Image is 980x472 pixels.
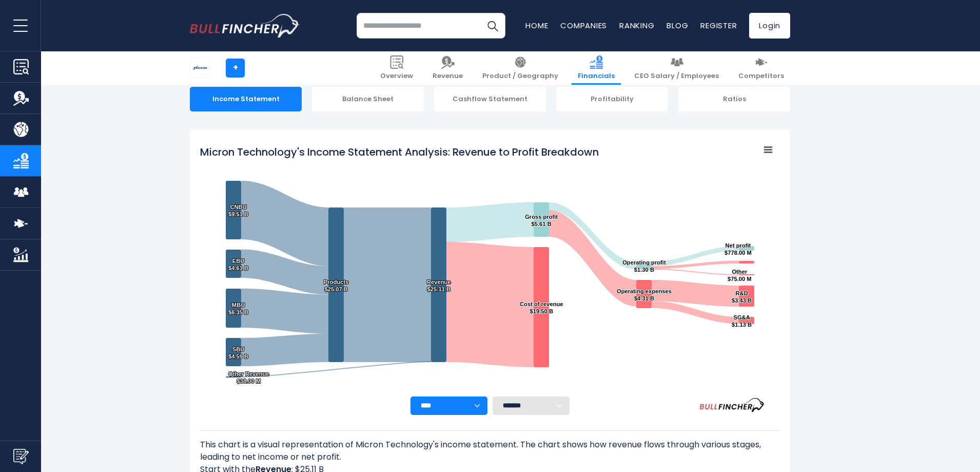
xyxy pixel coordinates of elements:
[732,290,752,304] text: R&D $3.43 B
[476,51,564,85] a: Product / Geography
[200,140,780,397] svg: Micron Technology's Income Statement Analysis: Revenue to Profit Breakdown
[700,20,737,31] a: Register
[556,87,668,111] div: Profitability
[525,214,558,227] text: Gross profit $5.61 B
[480,13,505,39] button: Search
[200,145,599,159] tspan: Micron Technology's Income Statement Analysis: Revenue to Profit Breakdown
[732,51,790,85] a: Competitors
[228,258,248,271] text: EBU $4.61 B
[678,87,790,111] div: Ratios
[434,87,546,111] div: Cashflow Statement
[749,13,790,39] a: Login
[433,72,463,81] span: Revenue
[724,242,752,256] text: Net profit $778.00 M
[228,204,248,217] text: CNBU $9.51 B
[324,279,349,292] text: Products $25.07 B
[426,51,469,85] a: Revenue
[667,20,688,31] a: Blog
[634,72,719,81] span: CEO Salary / Employees
[525,20,548,31] a: Home
[228,346,248,360] text: SBU $4.59 B
[617,288,672,301] text: Operating expenses $4.31 B
[520,301,563,314] text: Cost of revenue $19.50 B
[226,59,245,78] a: +
[622,259,666,273] text: Operating profit $1.30 B
[572,51,621,85] a: Financials
[228,302,248,315] text: MBU $6.35 B
[482,72,558,81] span: Product / Geography
[738,72,784,81] span: Competitors
[312,87,424,111] div: Balance Sheet
[374,51,419,85] a: Overview
[628,51,725,85] a: CEO Salary / Employees
[228,371,269,384] text: Other Revenue $38.00 M
[380,72,413,81] span: Overview
[560,20,607,31] a: Companies
[190,58,210,78] img: MU logo
[619,20,654,31] a: Ranking
[728,269,752,282] text: Other $75.00 M
[190,14,300,37] img: bullfincher logo
[732,314,752,328] text: SG&A $1.13 B
[578,72,615,81] span: Financials
[190,14,300,37] a: Go to homepage
[427,279,451,292] text: Revenue $25.11 B
[190,87,302,111] div: Income Statement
